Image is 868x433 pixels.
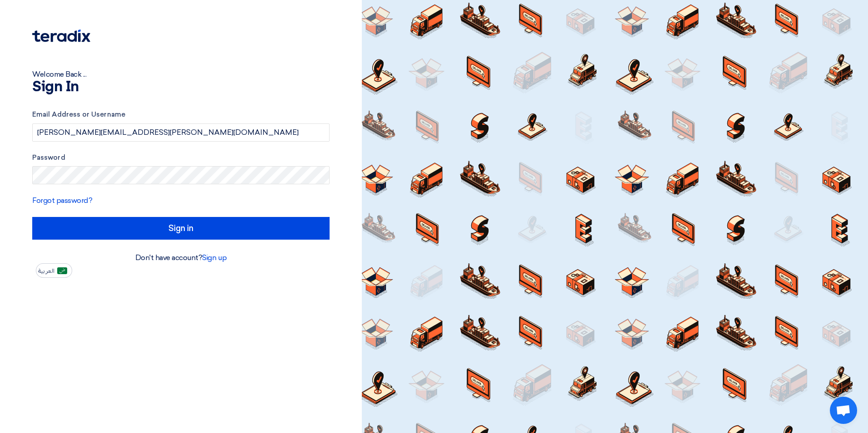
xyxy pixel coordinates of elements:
[830,397,857,424] a: Open chat
[38,268,54,274] span: العربية
[32,30,90,42] img: Teradix logo
[32,123,330,142] input: Enter your business email or username
[32,252,330,263] div: Don't have account?
[57,267,67,274] img: ar-AR.png
[32,196,92,205] a: Forgot password?
[202,253,227,262] a: Sign up
[32,109,330,120] label: Email Address or Username
[36,263,72,278] button: العربية
[32,217,330,240] input: Sign in
[32,80,330,94] h1: Sign In
[32,69,330,80] div: Welcome Back ...
[32,153,330,163] label: Password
